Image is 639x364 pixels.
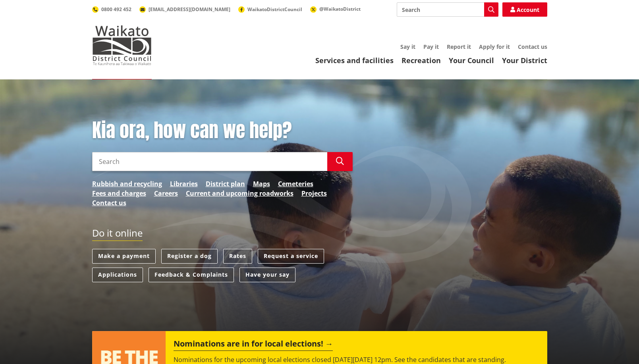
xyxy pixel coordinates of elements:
[502,2,547,17] a: Account
[186,189,293,198] a: Current and upcoming roadworks
[258,249,324,264] a: Request a service
[149,6,230,13] span: [EMAIL_ADDRESS][DOMAIN_NAME]
[253,179,270,189] a: Maps
[247,6,302,13] span: WaikatoDistrictCouncil
[310,6,361,12] a: @WaikatoDistrict
[319,6,361,12] span: @WaikatoDistrict
[92,179,162,189] a: Rubbish and recycling
[502,56,547,65] a: Your District
[223,249,252,264] a: Rates
[92,249,156,264] a: Make a payment
[449,56,494,65] a: Your Council
[315,56,394,65] a: Services and facilities
[92,25,152,65] img: Waikato District Council - Te Kaunihera aa Takiwaa o Waikato
[402,56,441,65] a: Recreation
[92,152,327,171] input: Search input
[238,6,302,13] a: WaikatoDistrictCouncil
[278,179,313,189] a: Cemeteries
[301,189,327,198] a: Projects
[154,189,178,198] a: Careers
[92,268,143,282] a: Applications
[423,43,439,50] a: Pay it
[400,43,415,50] a: Say it
[174,339,333,351] h2: Nominations are in for local elections!
[518,43,547,50] a: Contact us
[92,198,126,208] a: Contact us
[170,179,198,189] a: Libraries
[206,179,245,189] a: District plan
[479,43,510,50] a: Apply for it
[92,119,353,142] h1: Kia ora, how can we help?
[92,227,143,241] h2: Do it online
[239,268,295,282] a: Have your say
[139,6,230,13] a: [EMAIL_ADDRESS][DOMAIN_NAME]
[92,189,146,198] a: Fees and charges
[447,43,471,50] a: Report it
[161,249,218,264] a: Register a dog
[149,268,234,282] a: Feedback & Complaints
[101,6,131,13] span: 0800 492 452
[397,2,498,17] input: Search input
[92,6,131,13] a: 0800 492 452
